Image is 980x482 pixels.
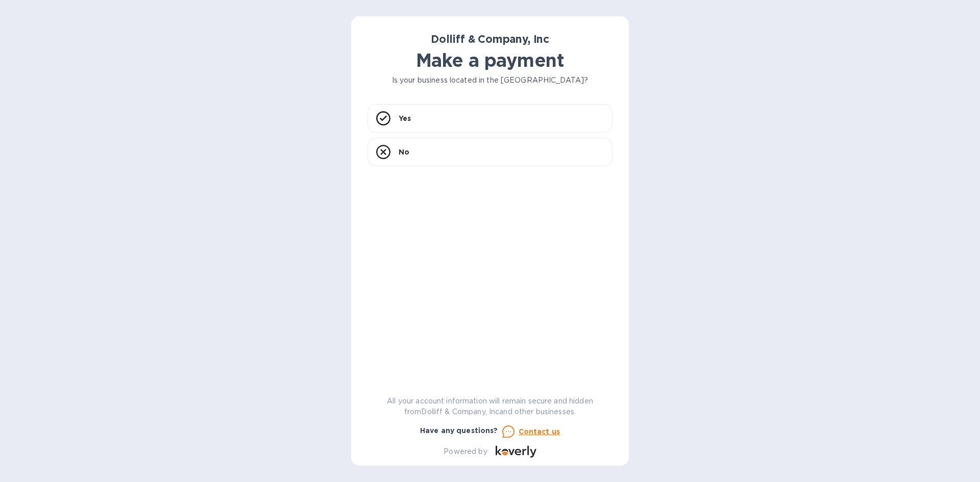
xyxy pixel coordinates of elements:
u: Contact us [519,427,560,436]
p: Powered by [444,446,487,457]
p: Yes [399,113,411,123]
b: Have any questions? [420,426,498,435]
p: Is your business located in the [GEOGRAPHIC_DATA]? [367,75,612,86]
h1: Make a payment [367,49,612,71]
b: Dolliff & Company, Inc [431,33,549,45]
p: All your account information will remain secure and hidden from Dolliff & Company, Inc and other ... [367,396,612,417]
p: No [399,147,409,157]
